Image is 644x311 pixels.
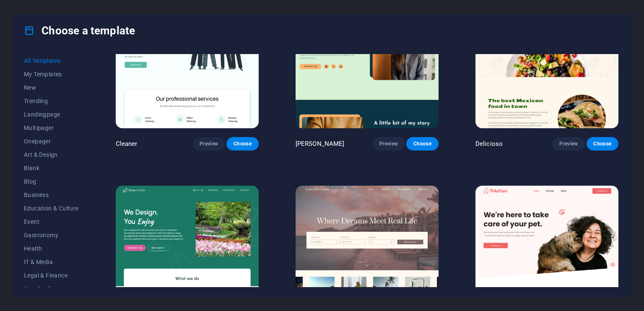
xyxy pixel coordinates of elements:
[24,151,79,158] span: Art & Design
[296,140,345,148] p: [PERSON_NAME]
[24,84,79,91] span: New
[24,124,79,131] span: Multipager
[116,140,138,148] p: Cleaner
[587,137,618,150] button: Choose
[24,218,79,225] span: Event
[24,138,79,145] span: Onepager
[24,272,79,279] span: Legal & Finance
[24,175,79,188] button: Blog
[24,215,79,228] button: Event
[379,140,398,147] span: Preview
[24,245,79,252] span: Health
[559,140,578,147] span: Preview
[24,81,79,94] button: New
[593,140,612,147] span: Choose
[24,121,79,135] button: Multipager
[24,202,79,215] button: Education & Culture
[24,282,79,295] button: Non-Profit
[553,137,584,150] button: Preview
[24,54,79,67] button: All Templates
[24,178,79,185] span: Blog
[24,259,79,265] span: IT & Media
[24,98,79,104] span: Trending
[24,205,79,212] span: Education & Culture
[406,137,438,150] button: Choose
[24,161,79,175] button: Blank
[24,188,79,202] button: Business
[24,24,135,37] h4: Choose a template
[24,269,79,282] button: Legal & Finance
[24,94,79,108] button: Trending
[24,57,79,64] span: All Templates
[233,140,252,147] span: Choose
[24,192,79,198] span: Business
[193,137,225,150] button: Preview
[24,148,79,161] button: Art & Design
[475,140,503,148] p: Delicioso
[413,140,431,147] span: Choose
[24,165,79,171] span: Blank
[373,137,405,150] button: Preview
[226,137,258,150] button: Choose
[24,232,79,238] span: Gastronomy
[24,228,79,242] button: Gastronomy
[24,67,79,81] button: My Templates
[200,140,218,147] span: Preview
[24,285,79,292] span: Non-Profit
[24,255,79,269] button: IT & Media
[24,108,79,121] button: Landingpage
[24,111,79,118] span: Landingpage
[24,71,79,78] span: My Templates
[24,135,79,148] button: Onepager
[24,242,79,255] button: Health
